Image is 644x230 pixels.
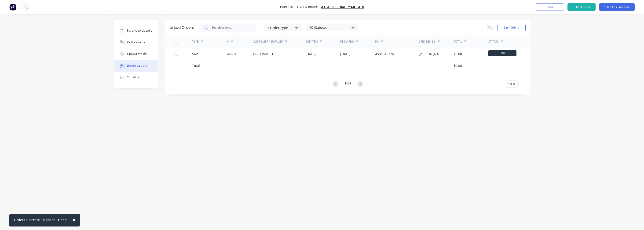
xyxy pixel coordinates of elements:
[127,75,139,80] div: Timeline
[498,24,526,31] button: Link Orders
[321,5,364,9] a: Atlas Specialty Metals
[170,25,194,30] div: Linked Orders
[488,50,516,56] span: UGL
[599,3,635,11] button: Submit as Purchase
[127,64,147,68] div: Linked Orders
[307,25,358,30] div: 20 Statuses
[305,51,316,56] div: [DATE]
[127,52,148,56] div: Checklists 0/0
[114,48,158,60] button: Checklists 0/0
[344,81,351,88] div: 1 of 1
[375,40,379,44] div: PO
[211,25,250,30] input: Search orders...
[114,60,158,72] button: Linked Orders
[340,40,354,44] div: Required
[227,51,236,56] div: 46694
[264,24,302,31] button: 2 Order Type
[267,25,299,30] div: 2 Order Type
[192,40,199,44] div: TYPE
[454,40,462,44] div: Total
[253,51,273,56] div: UGL LIMITED
[114,37,158,48] button: Collaborate
[73,216,75,223] span: ×
[305,40,318,44] div: Created
[419,51,444,56] div: [PERSON_NAME]
[454,63,462,68] div: $0.00
[454,51,462,56] div: $0.00
[375,51,394,56] div: 4501845326
[508,82,512,87] span: 10
[192,63,200,68] div: Total
[127,40,146,44] div: Collaborate
[55,216,69,223] button: Undo
[488,40,499,44] div: Status
[340,51,351,56] div: [DATE]
[419,40,435,44] div: Created By
[127,29,152,33] div: Purchase details
[114,72,158,83] button: Timeline
[68,214,80,225] button: Close
[192,51,199,56] div: Sale
[567,3,596,11] button: Submit as Bill
[114,25,158,37] button: Purchase details
[253,40,283,44] div: Customer / Supplier
[14,217,55,222] div: Orders successfully linked
[280,5,321,10] div: Purchase Order #6139 -
[227,40,229,44] div: #
[536,3,564,11] button: Close
[9,4,16,11] img: Factory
